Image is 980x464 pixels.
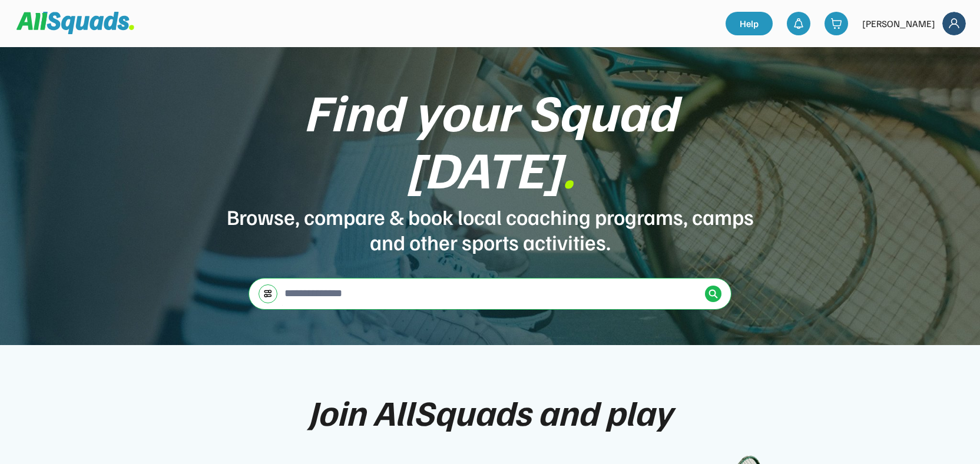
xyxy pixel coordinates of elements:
img: Squad%20Logo.svg [16,12,134,34]
img: bell-03%20%281%29.svg [793,18,804,29]
div: Browse, compare & book local coaching programs, camps and other sports activities. [225,204,755,254]
font: . [562,135,575,200]
img: Icon%20%2838%29.svg [708,289,718,299]
img: settings-03.svg [263,289,273,298]
div: [PERSON_NAME] [862,16,935,31]
img: Frame%2018.svg [942,12,966,35]
div: Find your Squad [DATE] [225,82,755,197]
a: Help [726,12,773,35]
img: shopping-cart-01%20%281%29.svg [830,18,842,29]
div: Join AllSquads and play [308,392,672,431]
